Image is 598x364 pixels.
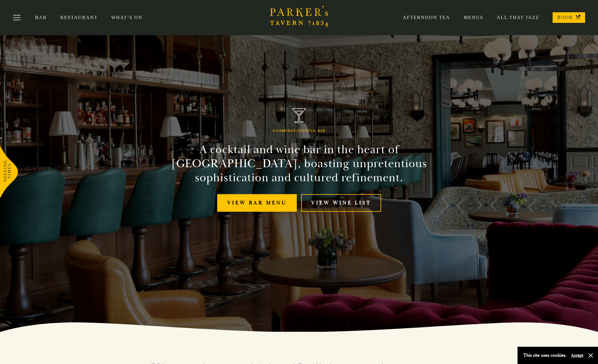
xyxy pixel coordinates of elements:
h2: A cocktail and wine bar in the heart of [GEOGRAPHIC_DATA], boasting unpretentious sophistication ... [166,143,433,185]
h1: Cambridge Cocktail Bar [273,129,325,133]
a: View Wine List [301,194,381,212]
a: View bar menu [217,194,297,212]
button: Accept [571,353,583,358]
img: Parker's Tavern Brasserie Cambridge [292,108,306,123]
button: Close and accept [588,353,594,358]
p: This site uses cookies. [523,351,567,360]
